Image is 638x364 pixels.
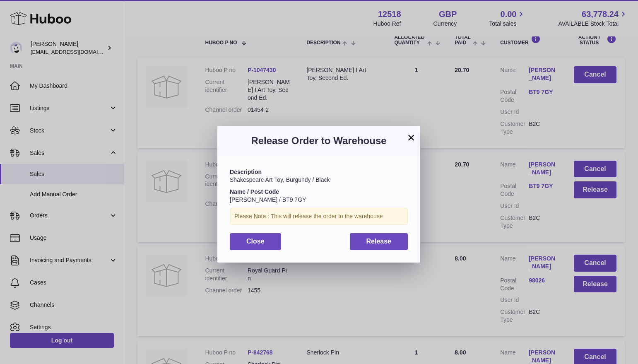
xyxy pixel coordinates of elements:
[230,188,279,195] strong: Name / Post Code
[230,208,408,225] div: Please Note : This will release the order to the warehouse
[230,134,408,147] h3: Release Order to Warehouse
[230,233,281,250] button: Close
[246,238,265,245] span: Close
[230,176,330,183] span: Shakespeare Art Toy, Burgundy / Black
[406,133,416,142] button: ×
[230,196,306,203] span: [PERSON_NAME] / BT9 7GY
[350,233,408,250] button: Release
[366,238,392,245] span: Release
[230,169,262,175] strong: Description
